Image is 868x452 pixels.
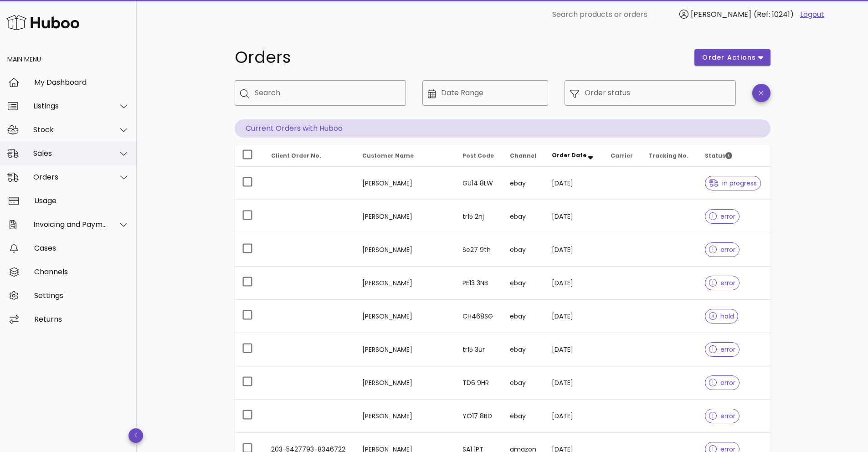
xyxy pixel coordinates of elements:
td: tr15 2nj [455,200,503,233]
td: ebay [503,167,544,200]
span: error [709,413,736,419]
td: [PERSON_NAME] [355,300,456,333]
span: Channel [510,152,536,159]
h1: Orders [235,49,684,66]
td: ebay [503,267,544,300]
div: Usage [34,196,129,205]
td: [DATE] [544,300,603,333]
td: [DATE] [544,267,603,300]
span: Carrier [611,152,633,159]
div: Invoicing and Payments [33,220,108,229]
span: Tracking No. [648,152,688,159]
td: [DATE] [544,400,603,433]
span: hold [709,313,734,319]
div: My Dashboard [34,78,129,87]
td: [PERSON_NAME] [355,366,456,400]
td: GU14 8LW [455,167,503,200]
td: ebay [503,200,544,233]
th: Carrier [603,145,641,167]
div: Channels [34,267,129,276]
td: [DATE] [544,233,603,267]
td: CH468SG [455,300,503,333]
td: [PERSON_NAME] [355,233,456,267]
p: Current Orders with Huboo [235,119,770,138]
td: [PERSON_NAME] [355,200,456,233]
th: Status [698,145,770,167]
span: Customer Name [362,152,414,159]
td: TD6 9HR [455,366,503,400]
td: YO17 8BD [455,400,503,433]
th: Customer Name [355,145,456,167]
td: PE13 3NB [455,267,503,300]
td: [PERSON_NAME] [355,333,456,366]
td: [PERSON_NAME] [355,267,456,300]
td: ebay [503,400,544,433]
div: Stock [33,125,108,134]
th: Tracking No. [641,145,697,167]
td: [DATE] [544,200,603,233]
span: error [709,346,736,353]
span: error [709,380,736,386]
td: Se27 9th [455,233,503,267]
div: Cases [34,244,129,252]
span: [PERSON_NAME] [691,9,751,20]
td: ebay [503,300,544,333]
td: [DATE] [544,333,603,366]
span: Status [705,152,732,159]
span: Order Date [552,151,586,159]
span: error [709,213,736,220]
span: Client Order No. [271,152,321,159]
a: Logout [800,9,824,20]
div: Orders [33,173,108,181]
td: [PERSON_NAME] [355,167,456,200]
div: Listings [33,102,108,110]
td: ebay [503,366,544,400]
td: tr15 3ur [455,333,503,366]
th: Channel [503,145,544,167]
img: Huboo Logo [6,13,79,32]
th: Post Code [455,145,503,167]
span: Post Code [462,152,494,159]
td: ebay [503,233,544,267]
span: (Ref: 10241) [754,9,794,20]
th: Order Date: Sorted descending. Activate to remove sorting. [544,145,603,167]
span: in progress [709,180,757,186]
div: Sales [33,149,108,158]
span: error [709,280,736,286]
button: order actions [694,49,770,66]
span: error [709,247,736,253]
td: ebay [503,333,544,366]
td: [DATE] [544,366,603,400]
div: Settings [34,291,129,300]
div: Returns [34,315,129,324]
td: [DATE] [544,167,603,200]
th: Client Order No. [264,145,355,167]
span: order actions [702,53,756,62]
td: [PERSON_NAME] [355,400,456,433]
